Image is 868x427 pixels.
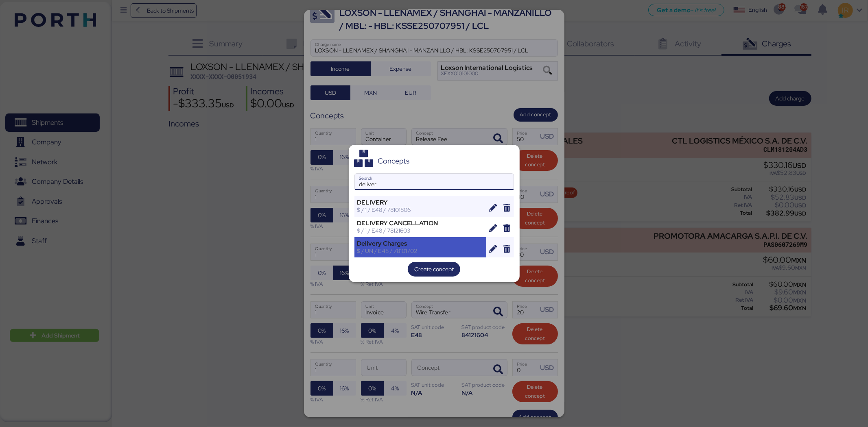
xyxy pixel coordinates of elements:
div: DELIVERY CANCELLATION [357,220,484,227]
div: $ / 1 / E48 / 78101806 [357,206,484,213]
div: $ / 1 / E48 / 78121603 [357,227,484,234]
button: Create concept [408,262,460,277]
div: DELIVERY [357,199,484,206]
span: Create concept [414,264,454,274]
div: Delivery Charges [357,240,484,247]
div: Concepts [378,157,409,165]
input: Search [355,174,514,190]
div: $ / UN / E48 / 78101702 [357,247,484,255]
